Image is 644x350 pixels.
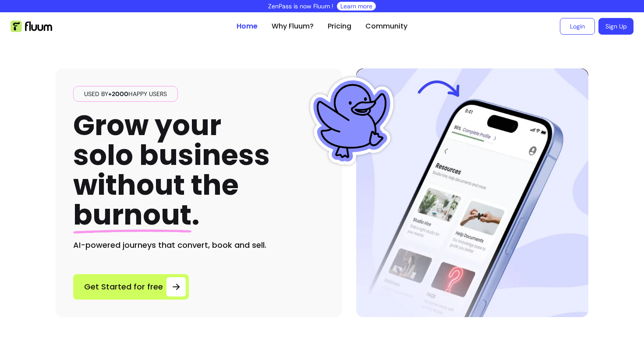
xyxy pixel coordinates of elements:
span: Used by happy users [81,89,170,98]
a: Pricing [328,21,351,32]
a: Sign Up [598,18,633,35]
h1: Grow your solo business without the . [73,111,270,230]
a: Home [237,21,258,32]
span: burnout [73,195,191,234]
a: Why Fluum? [272,21,314,32]
img: Hero [356,68,588,317]
h2: AI-powered journeys that convert, book and sell. [73,239,325,251]
a: Get Started for free [73,274,189,300]
span: Get Started for free [84,281,163,293]
a: Community [365,21,407,32]
a: Learn more [340,2,372,11]
span: +2000 [108,90,128,98]
p: ZenPass is now Fluum ! [268,2,333,11]
a: Login [560,18,595,35]
img: Fluum Logo [11,21,52,32]
img: Fluum Duck sticker [308,77,396,165]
